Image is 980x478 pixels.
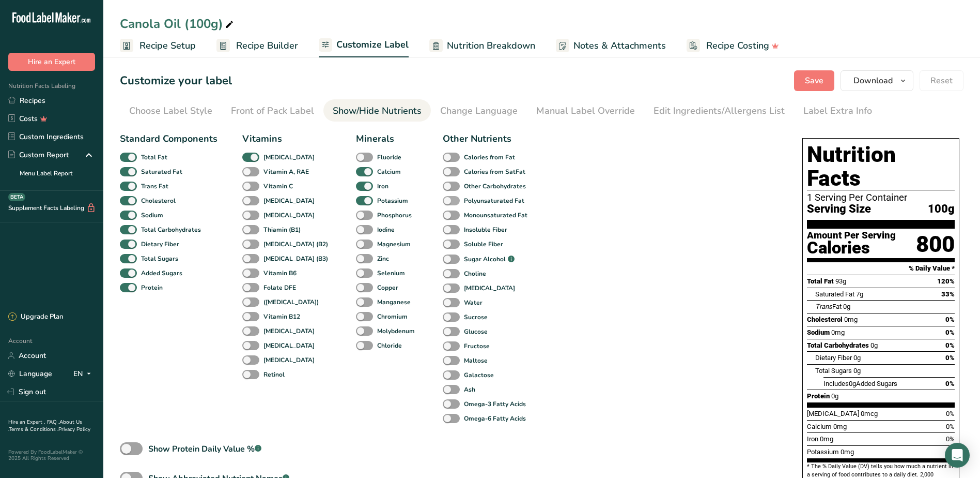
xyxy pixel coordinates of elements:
span: 0% [946,435,955,443]
h1: Nutrition Facts [807,143,955,190]
div: Upgrade Plan [8,312,63,322]
span: 0mg [844,316,858,323]
b: Retinol [263,370,285,379]
div: Powered By FoodLabelMaker © 2025 All Rights Reserved [8,449,95,461]
a: Recipe Costing [687,34,779,57]
b: Folate DFE [263,283,296,292]
span: 0% [945,328,955,336]
div: Choose Label Style [129,104,212,118]
b: Manganese [377,297,411,307]
button: Save [794,70,834,91]
a: About Us . [8,419,82,433]
span: Total Sugars [815,367,852,375]
b: Trans Fat [141,182,168,191]
b: Water [464,298,483,307]
button: Reset [920,70,963,91]
b: Dietary Fiber [141,240,179,249]
span: Download [853,74,893,87]
b: Soluble Fiber [464,240,503,249]
span: Potassium [807,448,839,456]
div: Change Language [440,104,518,118]
div: Minerals [356,132,418,146]
a: Recipe Setup [120,34,196,57]
span: Serving Size [807,203,871,216]
b: Iodine [377,225,395,234]
a: Terms & Conditions . [9,426,58,433]
span: Dietary Fiber [815,354,852,362]
b: Selenium [377,268,405,278]
b: Saturated Fat [141,167,182,176]
span: Cholesterol [807,316,843,323]
span: 0% [945,316,955,323]
div: Other Nutrients [443,132,531,146]
span: 33% [941,290,955,298]
span: 0mg [833,423,847,430]
a: Recipe Builder [216,34,298,57]
b: Calories from SatFat [464,167,525,176]
b: Other Carbohydrates [464,182,526,191]
span: Protein [807,392,830,400]
b: Magnesium [377,240,411,249]
b: Monounsaturated Fat [464,211,527,220]
b: Zinc [377,254,389,263]
b: Thiamin (B1) [263,225,301,234]
span: 0% [946,423,955,430]
span: 0g [870,341,878,349]
b: Sugar Alcohol [464,255,506,264]
b: Choline [464,269,486,278]
a: Notes & Attachments [556,34,666,57]
span: Calcium [807,423,832,430]
b: Maltose [464,356,488,365]
button: Hire an Expert [8,53,95,71]
span: Notes & Attachments [573,39,666,53]
b: Phosphorus [377,211,412,220]
b: [MEDICAL_DATA] [263,211,315,220]
b: [MEDICAL_DATA] (B3) [263,254,328,263]
b: Chloride [377,341,402,350]
b: Polyunsaturated Fat [464,196,524,205]
b: Protein [141,283,163,292]
span: 0g [843,303,850,310]
span: Recipe Setup [139,39,196,53]
b: [MEDICAL_DATA] [263,153,315,162]
b: Vitamin C [263,182,293,191]
span: 7g [856,290,863,298]
b: Vitamin A, RAE [263,167,309,176]
b: Total Fat [141,153,167,162]
span: [MEDICAL_DATA] [807,410,859,417]
b: [MEDICAL_DATA] [263,341,315,350]
div: Front of Pack Label [231,104,314,118]
span: 0mg [841,448,854,456]
b: [MEDICAL_DATA] [464,283,515,293]
div: Show Protein Daily Value % [148,443,261,455]
b: Total Sugars [141,254,178,263]
span: 0mg [831,328,845,336]
span: 0g [831,392,838,400]
div: Calories [807,241,896,256]
span: 100g [928,203,955,216]
b: Vitamin B12 [263,312,300,321]
span: 0mg [820,435,833,443]
span: 0% [945,380,955,387]
b: Calories from Fat [464,153,515,162]
div: Label Extra Info [803,104,872,118]
span: 0g [853,367,861,375]
div: 1 Serving Per Container [807,192,955,203]
b: Galactose [464,370,494,380]
h1: Customize your label [120,72,232,89]
span: Iron [807,435,818,443]
button: Download [841,70,913,91]
b: Iron [377,182,388,191]
b: Fructose [464,341,490,351]
a: Hire an Expert . [8,419,45,426]
span: Sodium [807,328,830,336]
div: Show/Hide Nutrients [333,104,422,118]
b: Copper [377,283,398,292]
span: Fat [815,303,842,310]
b: Calcium [377,167,401,176]
b: ([MEDICAL_DATA]) [263,297,319,307]
b: Vitamin B6 [263,268,297,278]
span: Total Carbohydrates [807,341,869,349]
b: [MEDICAL_DATA] (B2) [263,240,328,249]
b: Cholesterol [141,196,176,205]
